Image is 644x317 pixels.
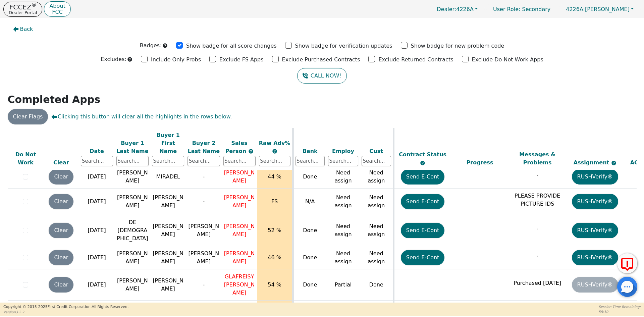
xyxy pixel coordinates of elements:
[49,277,73,293] button: Clear
[150,246,186,269] td: [PERSON_NAME]
[3,304,128,310] p: Copyright © 2015- 2025 First Credit Corporation.
[115,269,150,301] td: [PERSON_NAME]
[296,147,325,155] div: Bank
[268,281,281,288] span: 54 %
[152,131,184,155] div: Buyer 1 First Name
[3,2,42,17] button: FCCEZ®Dealer Portal
[10,151,42,167] div: Do Not Work
[326,189,360,215] td: Need assign
[297,68,346,84] button: CALL NOW!
[437,6,456,12] span: Dealer:
[9,4,37,10] p: FCCEZ
[559,4,641,14] button: 4226A:[PERSON_NAME]
[326,246,360,269] td: Need assign
[79,189,115,215] td: [DATE]
[271,198,278,205] span: FS
[49,9,65,15] p: FCC
[151,56,201,64] p: Include Only Probs
[92,305,128,309] span: All Rights Reserved.
[401,169,445,184] button: Send E-Cont
[150,215,186,246] td: [PERSON_NAME]
[140,42,162,50] p: Badges:
[401,223,445,238] button: Send E-Cont
[566,6,630,12] span: [PERSON_NAME]
[599,309,641,314] p: 55:10
[223,156,256,166] input: Search...
[437,6,474,12] span: 4226A
[115,215,150,246] td: DE [DEMOGRAPHIC_DATA]
[572,250,618,265] button: RUSHVerify®
[79,165,115,189] td: [DATE]
[453,159,507,167] div: Progress
[268,227,281,233] span: 52 %
[186,189,221,215] td: -
[8,94,101,105] strong: Completed Apps
[399,151,446,158] span: Contract Status
[8,21,39,37] button: Back
[115,246,150,269] td: [PERSON_NAME]
[326,269,360,301] td: Partial
[186,269,221,301] td: -
[186,42,277,50] p: Show badge for all score changes
[150,269,186,301] td: [PERSON_NAME]
[44,1,70,17] button: AboutFCC
[328,156,358,166] input: Search...
[268,173,281,180] span: 44 %
[115,189,150,215] td: [PERSON_NAME]
[51,113,232,121] span: Clicking this button will clear all the highlights in the rows below.
[9,10,37,15] p: Dealer Portal
[510,279,565,287] p: Purchased [DATE]
[79,269,115,301] td: [DATE]
[282,56,360,64] p: Exclude Purchased Contracts
[328,147,358,155] div: Employ
[566,6,585,12] span: 4226A:
[411,42,504,50] p: Show badge for new problem code
[49,194,73,209] button: Clear
[219,56,264,64] p: Exclude FS Apps
[79,215,115,246] td: [DATE]
[510,252,565,260] p: -
[186,215,221,246] td: [PERSON_NAME]
[293,215,326,246] td: Done
[224,273,255,296] span: GLAFREISY [PERSON_NAME]
[486,3,557,16] p: Secondary
[3,310,128,315] p: Version 3.2.2
[510,225,565,233] p: -
[49,169,73,184] button: Clear
[187,156,220,166] input: Search...
[326,215,360,246] td: Need assign
[268,254,281,261] span: 46 %
[293,189,326,215] td: N/A
[81,147,113,155] div: Date
[186,165,221,189] td: -
[259,156,290,166] input: Search...
[49,250,73,265] button: Clear
[49,223,73,238] button: Clear
[430,4,485,14] a: Dealer:4226A
[362,156,391,166] input: Search...
[493,6,520,12] span: User Role :
[293,165,326,189] td: Done
[326,165,360,189] td: Need assign
[8,109,48,124] button: Clear Flags
[617,253,637,273] button: Report Error to FCC
[599,304,641,309] p: Session Time Remaining:
[293,246,326,269] td: Done
[360,246,393,269] td: Need assign
[572,169,618,184] button: RUSHVerify®
[115,165,150,189] td: [PERSON_NAME]
[360,269,393,301] td: Done
[401,194,445,209] button: Send E-Cont
[510,151,565,167] div: Messages & Problems
[472,56,543,64] p: Exclude Do Not Work Apps
[378,56,453,64] p: Exclude Returned Contracts
[152,156,184,166] input: Search...
[295,42,392,50] p: Show badge for verification updates
[49,3,65,9] p: About
[401,250,445,265] button: Send E-Cont
[20,25,33,33] span: Back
